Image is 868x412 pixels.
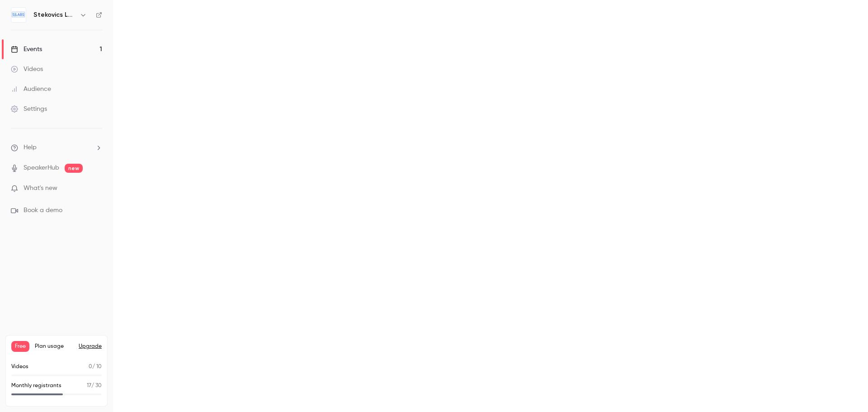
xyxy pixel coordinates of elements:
[24,143,37,152] span: Help
[79,343,102,350] button: Upgrade
[24,206,62,215] span: Book a demo
[24,163,59,173] a: SpeakerHub
[11,85,51,94] div: Audience
[89,364,92,369] span: 0
[89,363,102,371] p: / 10
[33,10,76,19] h6: Stekovics LABS
[11,8,26,22] img: Stekovics LABS
[11,382,61,390] p: Monthly registrants
[87,382,102,390] p: / 30
[11,363,28,371] p: Videos
[35,343,73,350] span: Plan usage
[11,104,47,114] div: Settings
[65,164,83,173] span: new
[11,341,29,352] span: Free
[11,65,43,74] div: Videos
[11,45,42,54] div: Events
[11,143,102,152] li: help-dropdown-opener
[24,184,57,193] span: What's new
[87,383,91,388] span: 17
